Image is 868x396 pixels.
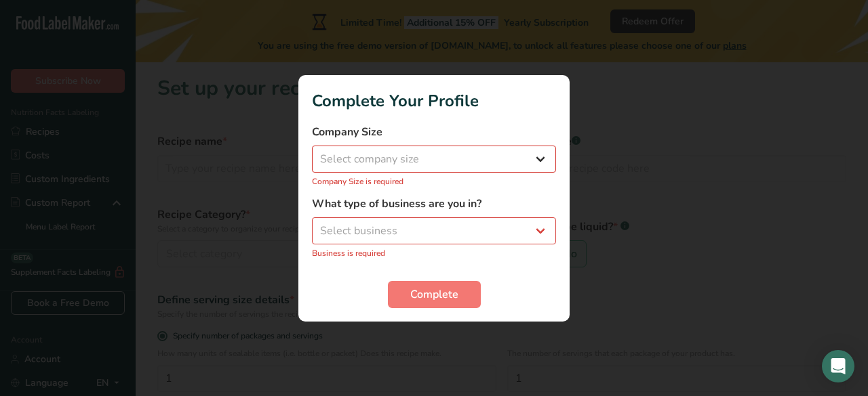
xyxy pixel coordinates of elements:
[312,175,556,188] p: Company Size is required
[312,196,556,212] label: What type of business are you in?
[822,350,854,382] div: Open Intercom Messenger
[312,89,556,113] h1: Complete Your Profile
[312,247,556,259] p: Business is required
[388,281,481,308] button: Complete
[410,286,458,303] span: Complete
[312,124,556,140] label: Company Size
